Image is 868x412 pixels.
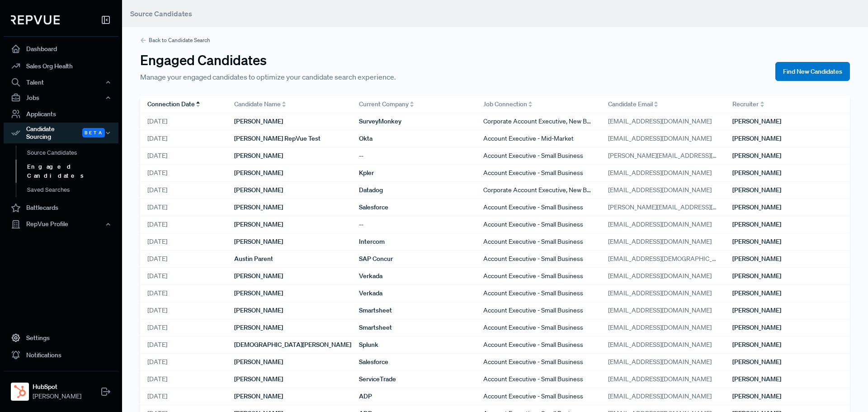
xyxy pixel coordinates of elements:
[234,220,283,229] span: [PERSON_NAME]
[234,203,283,212] span: [PERSON_NAME]
[483,340,583,350] span: Account Executive - Small Business
[732,237,781,246] span: [PERSON_NAME]
[483,306,583,315] span: Account Executive - Small Business
[140,251,227,268] div: [DATE]
[234,340,351,350] span: [DEMOGRAPHIC_DATA][PERSON_NAME]
[234,168,283,178] span: [PERSON_NAME]
[732,185,781,195] span: [PERSON_NAME]
[234,306,283,315] span: [PERSON_NAME]
[359,357,388,367] span: Salesforce
[4,75,118,90] button: Talent
[359,117,401,126] span: SurveyMonkey
[608,237,712,246] span: [EMAIL_ADDRESS][DOMAIN_NAME]
[4,371,118,405] a: HubSpotHubSpot[PERSON_NAME]
[82,128,105,137] span: Beta
[775,62,850,81] button: Find New Candidates
[483,323,583,332] span: Account Executive - Small Business
[608,151,718,161] span: [PERSON_NAME][EMAIL_ADDRESS][DOMAIN_NAME]
[227,96,352,113] div: Toggle SortBy
[234,99,281,109] span: Candidate Name
[483,151,583,161] span: Account Executive - Small Business
[608,220,712,229] span: [EMAIL_ADDRESS][DOMAIN_NAME]
[608,323,712,332] span: [EMAIL_ADDRESS][DOMAIN_NAME]
[234,392,283,401] span: [PERSON_NAME]
[608,99,653,109] span: Candidate Email
[359,271,382,281] span: Verkada
[732,306,781,315] span: [PERSON_NAME]
[140,71,448,82] p: Manage your engaged candidates to optimize your candidate search experience.
[732,151,781,161] span: [PERSON_NAME]
[359,289,382,298] span: Verkada
[608,374,712,384] span: [EMAIL_ADDRESS][DOMAIN_NAME]
[359,134,373,143] span: Okta
[608,271,712,281] span: [EMAIL_ADDRESS][DOMAIN_NAME]
[140,147,227,165] div: [DATE]
[608,203,718,212] span: [PERSON_NAME][EMAIL_ADDRESS][PERSON_NAME][DOMAIN_NAME]
[140,268,227,285] div: [DATE]
[359,374,396,384] span: ServiceTrade
[234,323,283,332] span: [PERSON_NAME]
[140,96,227,113] div: Toggle SortBy
[483,185,594,195] span: Corporate Account Executive, New Business
[732,220,781,229] span: [PERSON_NAME]
[4,90,118,105] div: Jobs
[359,323,392,332] span: Smartsheet
[732,168,781,178] span: [PERSON_NAME]
[352,96,476,113] div: Toggle SortBy
[483,220,583,229] span: Account Executive - Small Business
[140,371,227,388] div: [DATE]
[608,289,712,298] span: [EMAIL_ADDRESS][DOMAIN_NAME]
[140,36,850,44] a: Back to Candidate Search
[732,117,781,126] span: [PERSON_NAME]
[732,289,781,298] span: [PERSON_NAME]
[4,217,118,232] div: RepVue Profile
[359,220,363,229] span: --
[483,392,583,401] span: Account Executive - Small Business
[234,254,273,264] span: Austin Parent
[359,185,383,195] span: Datadog
[359,392,372,401] span: ADP
[140,233,227,251] div: [DATE]
[140,199,227,216] div: [DATE]
[608,117,712,126] span: [EMAIL_ADDRESS][DOMAIN_NAME]
[140,302,227,319] div: [DATE]
[725,96,850,113] div: Toggle SortBy
[234,357,283,367] span: [PERSON_NAME]
[476,96,601,113] div: Toggle SortBy
[608,168,712,178] span: [EMAIL_ADDRESS][DOMAIN_NAME]
[140,182,227,199] div: [DATE]
[483,99,527,109] span: Job Connection
[234,134,321,143] span: [PERSON_NAME] RepVue Test
[140,319,227,336] div: [DATE]
[4,199,118,217] a: Battlecards
[483,289,583,298] span: Account Executive - Small Business
[16,146,131,160] a: Source Candidates
[732,134,781,143] span: [PERSON_NAME]
[140,336,227,354] div: [DATE]
[234,289,283,298] span: [PERSON_NAME]
[4,105,118,123] a: Applicants
[732,357,781,367] span: [PERSON_NAME]
[732,323,781,332] span: [PERSON_NAME]
[234,271,283,281] span: [PERSON_NAME]
[359,254,393,264] span: SAP Concur
[359,306,392,315] span: Smartsheet
[732,392,781,401] span: [PERSON_NAME]
[234,117,283,126] span: [PERSON_NAME]
[140,216,227,233] div: [DATE]
[140,113,227,130] div: [DATE]
[140,285,227,302] div: [DATE]
[608,254,718,264] span: [EMAIL_ADDRESS][DEMOGRAPHIC_DATA][DOMAIN_NAME]
[140,354,227,371] div: [DATE]
[130,9,192,18] span: Source Candidates
[13,384,27,399] img: HubSpot
[147,99,195,109] span: Connection Date
[359,168,374,178] span: Kpler
[732,203,781,212] span: [PERSON_NAME]
[483,203,583,212] span: Account Executive - Small Business
[483,357,583,367] span: Account Executive - Small Business
[359,237,385,246] span: Intercom
[234,151,283,161] span: [PERSON_NAME]
[483,168,583,178] span: Account Executive - Small Business
[483,271,583,281] span: Account Executive - Small Business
